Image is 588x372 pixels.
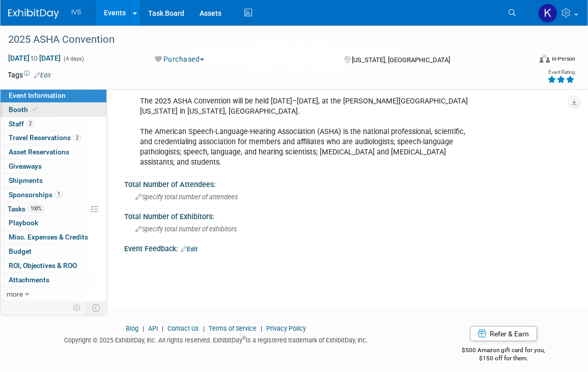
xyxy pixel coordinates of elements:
[8,205,44,213] span: Tasks
[9,176,43,184] span: Shipments
[34,72,51,79] a: Edit
[538,4,557,23] img: Kate Wroblewski
[5,31,520,49] div: 2025 ASHA Convention
[1,287,106,301] a: more
[439,354,568,363] div: $150 off for them.
[9,148,69,156] span: Asset Reservations
[148,325,158,332] a: API
[167,325,199,332] a: Contact Us
[201,325,207,332] span: |
[30,54,39,62] span: to
[1,230,106,244] a: Misc. Expenses & Credits
[209,325,257,332] a: Terms of Service
[1,117,106,131] a: Staff2
[9,120,34,128] span: Staff
[1,188,106,202] a: Sponsorships1
[9,91,66,99] span: Event Information
[540,55,550,63] img: Format-Inperson.png
[242,335,246,341] sup: ®
[9,261,77,270] span: ROI, Objectives & ROO
[9,191,63,199] span: Sponsorships
[9,276,49,284] span: Attachments
[124,177,568,190] div: Total Number of Attendees:
[86,301,107,314] td: Toggle Event Tabs
[8,333,424,345] div: Copyright © 2025 ExhibitDay, Inc. All rights reserved. ExhibitDay is a registered trademark of Ex...
[1,216,106,230] a: Playbook
[152,54,208,64] button: Purchased
[9,134,81,142] span: Travel Reservations
[73,134,81,142] span: 2
[8,54,61,63] span: [DATE] [DATE]
[26,120,34,127] span: 2
[1,174,106,188] a: Shipments
[124,209,568,222] div: Total Number of Exhibitors:
[135,225,237,233] span: Specify total number of exhibitors
[28,205,44,212] span: 100%
[126,325,138,332] a: Blog
[1,202,106,216] a: Tasks100%
[8,9,59,19] img: ExhibitDay
[55,191,63,198] span: 1
[1,245,106,258] a: Budget
[140,325,147,332] span: |
[1,89,106,102] a: Event Information
[470,326,537,341] a: Refer & Earn
[63,56,84,62] span: (4 days)
[71,9,81,16] span: IVS
[135,193,238,201] span: Specify total number of attendees
[9,247,32,255] span: Budget
[1,145,106,159] a: Asset Reservations
[7,290,23,298] span: more
[1,131,106,145] a: Travel Reservations2
[547,70,575,75] div: Event Rating
[266,325,306,332] a: Privacy Policy
[439,339,568,363] div: $500 Amazon gift card for you,
[9,105,40,114] span: Booth
[9,219,38,227] span: Playbook
[1,103,106,117] a: Booth
[258,325,265,332] span: |
[33,107,38,112] i: Booth reservation complete
[487,53,575,68] div: Event Format
[9,162,42,170] span: Giveaways
[1,259,106,273] a: ROI, Objectives & ROO
[68,301,86,314] td: Personalize Event Tab Strip
[8,70,51,80] td: Tags
[352,56,450,64] span: [US_STATE], [GEOGRAPHIC_DATA]
[1,273,106,287] a: Attachments
[159,325,166,332] span: |
[181,246,198,253] a: Edit
[551,55,575,63] div: In-Person
[1,160,106,173] a: Giveaways
[124,241,568,254] div: Event Feedback:
[9,233,88,241] span: Misc. Expenses & Credits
